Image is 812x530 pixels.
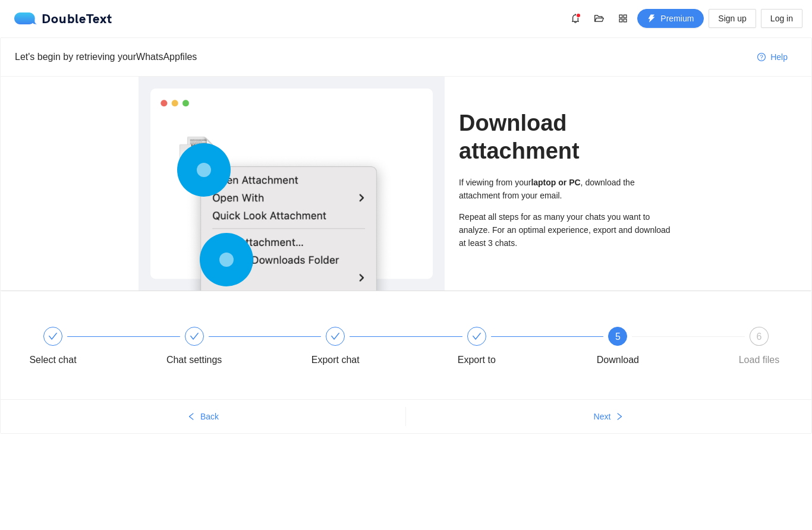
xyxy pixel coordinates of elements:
span: 6 [757,332,762,342]
div: Export chat [301,327,442,370]
span: check [331,332,340,342]
div: Download [597,351,639,370]
a: logoDoubleText [14,13,112,25]
span: question-circle [757,53,766,63]
div: Select chat [29,351,76,370]
div: Export to [442,327,584,370]
div: Export chat [311,351,360,370]
span: Log in [770,12,793,26]
div: Select chat [18,327,160,370]
button: leftBack [1,408,405,427]
div: Load files [739,351,780,370]
span: check [190,332,199,342]
button: Sign up [709,10,756,29]
span: Back [200,411,219,424]
b: laptop or PC [531,178,580,188]
button: Nextright [406,408,811,427]
div: Export to [458,351,496,370]
div: Chat settings [160,327,301,370]
button: question-circleHelp [748,48,797,67]
button: folder-open [590,10,609,29]
span: right [615,413,624,422]
span: check [48,332,58,342]
div: Let's begin by retrieving your WhatsApp files [15,50,748,65]
button: bell [566,10,585,29]
h1: Download attachment [459,110,673,165]
button: thunderboltPremium [637,10,704,29]
div: 6Load files [725,327,794,370]
button: Log in [761,10,802,29]
div: If viewing from your , download the attachment from your email. [459,176,673,203]
span: appstore [614,14,632,24]
button: appstore [613,10,632,29]
span: Help [770,51,788,64]
span: Next [594,411,611,424]
div: DoubleText [14,13,112,25]
span: Sign up [718,12,746,26]
span: Premium [660,12,694,26]
img: logo [14,13,42,25]
div: 5Download [583,327,725,370]
span: left [187,413,196,422]
span: bell [566,14,584,24]
div: Chat settings [166,351,222,370]
div: Repeat all steps for as many your chats you want to analyze. For an optimal experience, export an... [459,211,673,250]
span: 5 [615,332,621,342]
span: thunderbolt [647,15,656,24]
span: folder-open [590,14,608,24]
span: check [472,332,481,342]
